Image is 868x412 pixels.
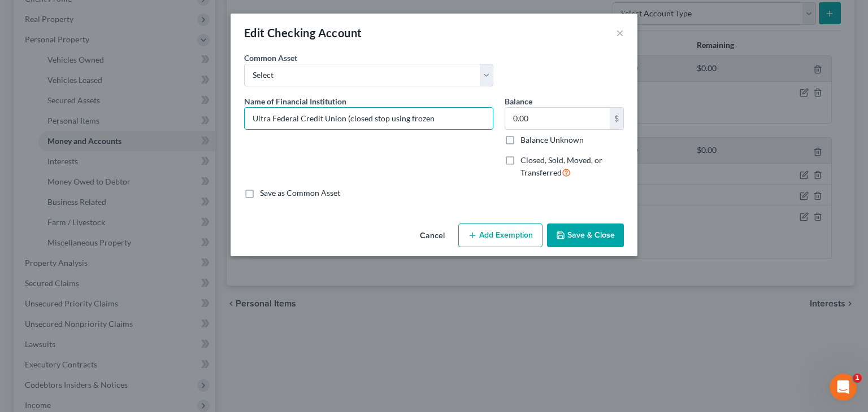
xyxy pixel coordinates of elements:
div: $ [610,108,623,129]
button: Save & Close [547,223,624,247]
input: Enter name... [245,108,493,129]
iframe: Intercom live chat [830,374,857,401]
label: Balance [505,95,532,107]
label: Save as Common Asset [260,187,340,199]
span: Name of Financial Institution [244,97,346,106]
span: Closed, Sold, Moved, or Transferred [520,155,602,177]
div: Edit Checking Account [244,25,362,41]
button: Cancel [411,225,454,247]
span: 1 [853,374,862,383]
input: 0.00 [505,108,610,129]
button: × [616,26,624,40]
label: Balance Unknown [520,134,584,146]
button: Add Exemption [458,223,542,247]
label: Common Asset [244,52,297,64]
